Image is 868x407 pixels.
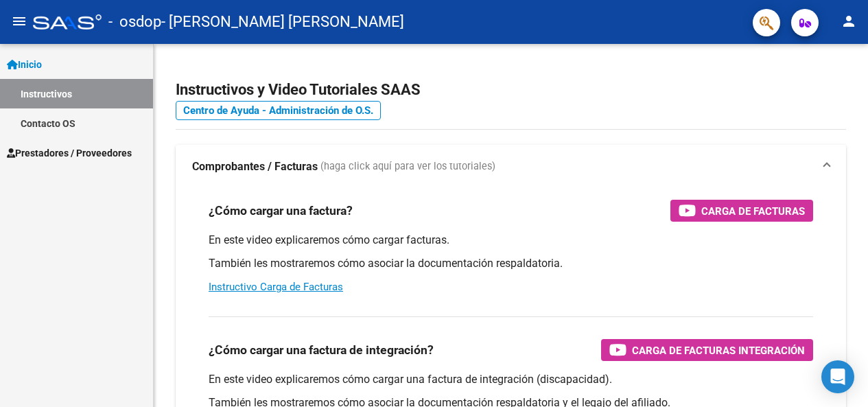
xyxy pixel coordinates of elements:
[670,200,813,222] button: Carga de Facturas
[209,340,434,360] h3: ¿Cómo cargar una factura de integración?
[209,281,343,293] a: Instructivo Carga de Facturas
[320,159,495,174] span: (haga click aquí para ver los tutoriales)
[176,101,381,120] a: Centro de Ayuda - Administración de O.S.
[11,13,27,30] mat-icon: menu
[7,146,132,161] span: Prestadores / Proveedores
[209,372,813,387] p: En este video explicaremos cómo cargar una factura de integración (discapacidad).
[209,233,813,248] p: En este video explicaremos cómo cargar facturas.
[7,57,42,72] span: Inicio
[192,159,318,174] strong: Comprobantes / Facturas
[176,145,846,189] mat-expansion-panel-header: Comprobantes / Facturas (haga click aquí para ver los tutoriales)
[209,201,353,220] h3: ¿Cómo cargar una factura?
[821,360,854,393] div: Open Intercom Messenger
[161,7,404,37] span: - [PERSON_NAME] [PERSON_NAME]
[108,7,161,37] span: - osdop
[632,342,805,359] span: Carga de Facturas Integración
[701,202,805,220] span: Carga de Facturas
[601,339,813,361] button: Carga de Facturas Integración
[841,13,857,30] mat-icon: person
[209,256,813,271] p: También les mostraremos cómo asociar la documentación respaldatoria.
[176,77,846,103] h2: Instructivos y Video Tutoriales SAAS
